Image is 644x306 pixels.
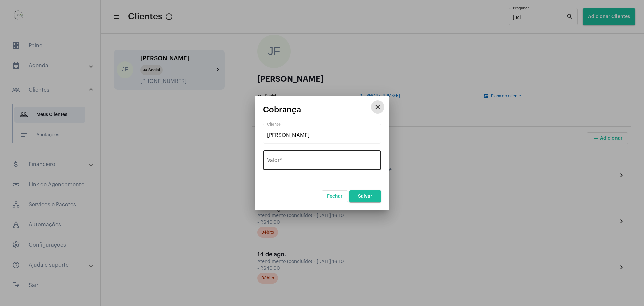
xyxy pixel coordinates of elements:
input: Pesquisar cliente [267,132,377,138]
input: Valor [267,159,377,165]
span: Salvar [358,194,372,199]
button: Fechar [322,190,348,202]
span: Cobrança [263,105,301,114]
mat-icon: close [374,103,382,111]
span: Fechar [327,194,343,199]
button: Salvar [349,190,381,202]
